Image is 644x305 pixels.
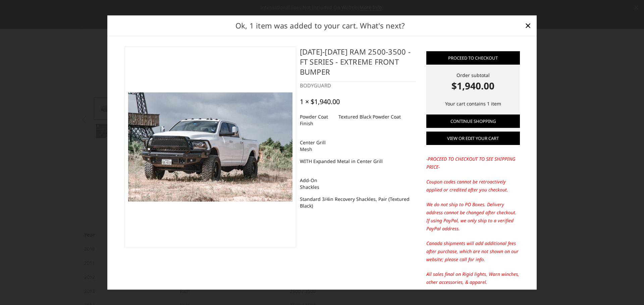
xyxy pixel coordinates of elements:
[426,178,520,194] p: Coupon codes cannot be retroactively applied or credited after you checkout.
[525,18,531,32] span: ×
[426,79,520,93] strong: $1,940.00
[300,137,333,155] dt: Center Grill Mesh
[426,72,520,93] div: Order subtotal
[426,51,520,65] a: Proceed to checkout
[426,239,520,263] p: Canada shipments will add additional fees after purchase, which are not shown on our website; ple...
[128,92,292,202] img: 2010-2018 Ram 2500-3500 - FT Series - Extreme Front Bumper
[300,111,333,130] dt: Powder Coat Finish
[426,100,520,108] p: Your cart contains 1 item
[610,273,644,305] iframe: Chat Widget
[300,174,333,193] dt: Add-On Shackles
[300,98,340,106] div: 1 × $1,940.00
[426,155,520,171] p: -PROCEED TO CHECKOUT TO SEE SHIPPING PRICE-
[300,47,416,82] h4: [DATE]-[DATE] Ram 2500-3500 - FT Series - Extreme Front Bumper
[118,20,523,31] h2: Ok, 1 item was added to your cart. What's next?
[300,193,416,212] dd: Standard 3/4in Recovery Shackles, Pair (Textured Black)
[300,82,416,89] div: BODYGUARD
[426,201,520,233] p: We do not ship to PO Boxes. Delivery address cannot be changed after checkout. If using PayPal, w...
[338,111,401,123] dd: Textured Black Powder Coat
[426,115,520,128] a: Continue Shopping
[426,270,520,286] p: All sales final on Rigid lights, Warn winches, other accessories, & apparel.
[523,20,533,31] a: Close
[300,155,383,167] dd: WITH Expanded Metal in Center Grill
[426,132,520,145] a: View or edit your cart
